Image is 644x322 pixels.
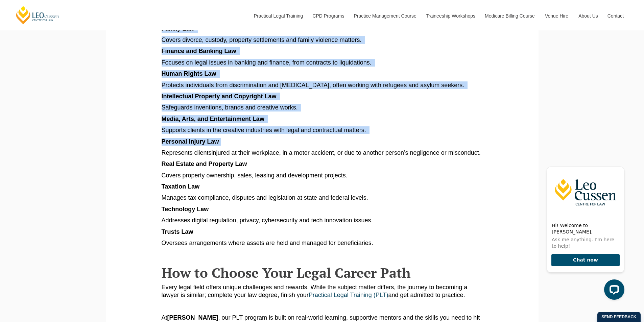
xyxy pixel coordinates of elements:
span: and get admitted to practice. [388,292,465,298]
a: Medicare Billing Course [480,1,540,30]
span: Human Rights Law [162,70,216,77]
a: [PERSON_NAME] Centre for Law [15,5,60,25]
a: Venue Hire [540,1,573,30]
a: Practice Management Course [349,1,421,30]
span: Every legal field offers unique challenges and rewards. While the subject matter differs, the jou... [162,284,468,298]
span: [PERSON_NAME] [167,314,218,321]
span: Protects individuals from discrimination and [MEDICAL_DATA], often working with refugees and asyl... [162,82,464,89]
a: Traineeship Workshops [421,1,480,30]
span: Intellectual Property and Copyright Law [162,93,277,100]
a: Practical Legal Training [249,1,308,30]
span: Covers property ownership, sales, leasing and development projects. [162,172,348,179]
span: injured at their workplace, in a motor accident, or due to another person’s negligence or miscond... [212,149,481,156]
span: Represents clients [162,149,212,156]
span: Media, Arts, and Entertainment Law [162,116,264,122]
a: CPD Programs [307,1,349,30]
span: At [162,314,167,321]
span: Real Estate and Property Law [162,160,247,167]
span: Manages tax compliance, disputes and legislation at state and federal levels. [162,194,368,201]
span: Taxation Law [162,183,200,190]
span: How to Choose Your Legal Career Path [162,264,411,281]
a: Contact [602,1,629,30]
span: Oversees arrangements where assets are held and managed for beneficiaries. [162,240,373,246]
span: Finance and Banking Law [162,48,236,54]
a: About Us [573,1,602,30]
a: Practical Legal Training (PLT) [309,292,388,298]
span: Family Law [162,25,194,32]
iframe: LiveChat chat widget [541,161,627,305]
span: Addresses digital regulation, privacy, cybersecurity and tech innovation issues. [162,217,373,224]
span: Personal Injury Law [162,138,219,145]
span: Safeguards inventions, brands and creative works. [162,104,298,111]
span: Supports clients in the creative industries with legal and contractual matters. [162,127,366,133]
span: Focuses on legal issues in banking and finance, from contracts to liquidations. [162,59,372,66]
strong: Technology Law [162,206,209,213]
span: Covers divorce, custody, property settlements and family violence matters. [162,36,362,43]
span: Trusts Law [162,228,193,235]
